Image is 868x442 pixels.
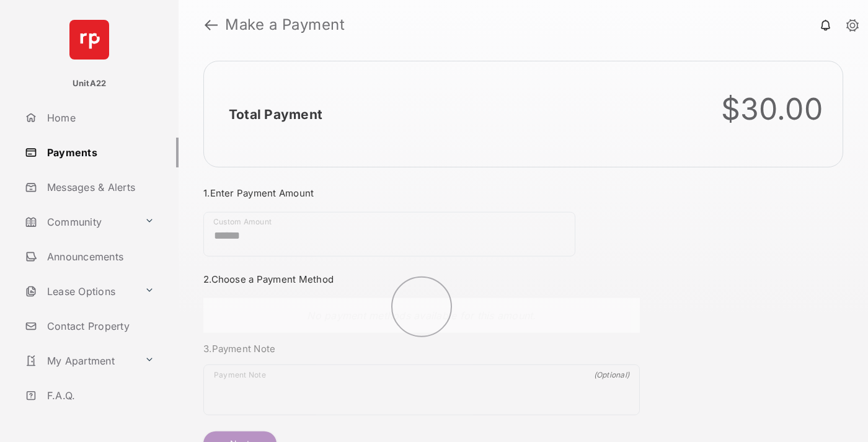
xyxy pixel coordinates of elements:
[69,20,109,60] img: svg+xml;base64,PHN2ZyB4bWxucz0iaHR0cDovL3d3dy53My5vcmcvMjAwMC9zdmciIHdpZHRoPSI2NCIgaGVpZ2h0PSI2NC...
[20,381,179,410] a: F.A.Q.
[721,91,823,127] div: $30.00
[20,276,139,306] a: Lease Options
[203,187,640,199] h3: 1. Enter Payment Amount
[229,107,322,122] h2: Total Payment
[20,172,179,202] a: Messages & Alerts
[20,138,179,167] a: Payments
[20,103,179,133] a: Home
[20,346,139,376] a: My Apartment
[20,311,179,341] a: Contact Property
[20,207,139,237] a: Community
[203,343,640,355] h3: 3. Payment Note
[225,17,345,32] strong: Make a Payment
[73,77,107,90] p: UnitA22
[203,273,640,285] h3: 2. Choose a Payment Method
[20,242,179,272] a: Announcements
